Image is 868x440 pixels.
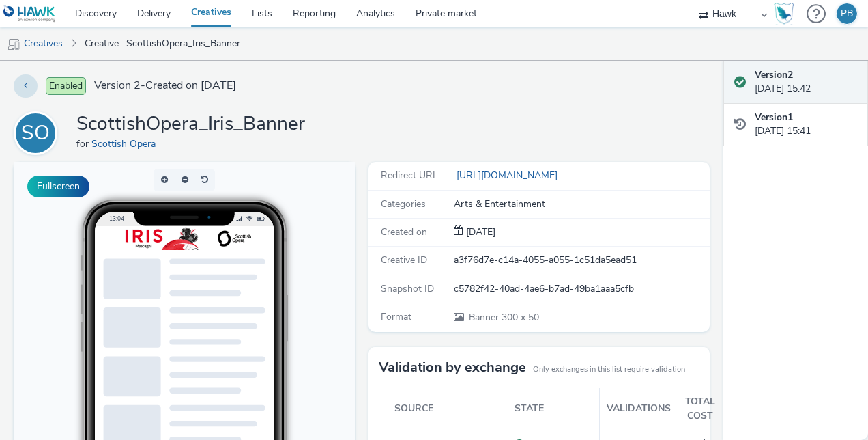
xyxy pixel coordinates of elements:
span: [DATE] [463,225,495,238]
span: Created on [381,225,427,238]
span: Snapshot ID [381,282,434,295]
th: State [459,388,600,430]
div: [DATE] 15:41 [755,111,857,139]
div: a3f76d7e-c14a-4055-a055-1c51da5ead51 [454,253,708,267]
span: Redirect URL [381,169,438,182]
h3: Validation by exchange [379,357,526,378]
span: for [76,137,91,150]
div: [DATE] 15:42 [755,68,857,96]
img: Hawk Academy [774,3,794,25]
img: undefined Logo [3,5,56,23]
th: Validations [600,388,678,430]
span: Creative ID [381,253,427,266]
a: SO [14,126,63,139]
span: Format [381,310,411,323]
strong: Version 1 [755,111,793,124]
small: Only exchanges in this list require validation [533,364,685,375]
th: Source [368,388,459,430]
span: Enabled [46,77,86,95]
li: Smartphone [227,283,324,299]
a: Creative : ScottishOpera_Iris_Banner [78,27,247,60]
a: Hawk Academy [774,3,800,25]
span: 13:04 [96,53,111,60]
button: Fullscreen [27,176,89,197]
span: Version 2 - Created on [DATE] [94,78,236,94]
li: Desktop [227,299,324,316]
span: Desktop [246,303,276,312]
li: QR Code [227,316,324,332]
h1: ScottishOpera_Iris_Banner [76,111,305,137]
span: Banner [469,311,502,324]
th: Total cost [678,388,723,430]
span: Smartphone [246,287,290,295]
a: Scottish Opera [91,137,161,150]
div: c5782f42-40ad-4ae6-b7ad-49ba1aaa5cfb [454,282,708,296]
span: QR Code [246,320,278,328]
div: Arts & Entertainment [454,197,708,211]
div: PB [841,3,853,24]
div: SO [21,114,50,152]
span: 300 x 50 [467,311,539,324]
a: [URL][DOMAIN_NAME] [454,169,563,182]
span: Categories [381,197,426,210]
img: mobile [7,38,20,51]
strong: Version 2 [755,68,793,81]
div: Creation 01 November 2019, 15:41 [463,225,495,239]
img: Advertisement preview [99,64,242,88]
